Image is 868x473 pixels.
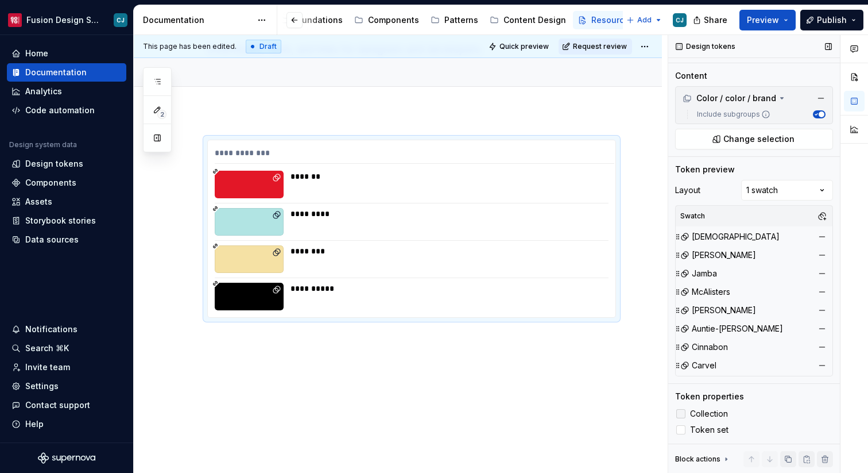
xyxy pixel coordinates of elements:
[188,9,524,32] div: Page tree
[426,11,483,29] a: Patterns
[157,110,166,119] span: 2
[25,196,52,207] div: Assets
[8,13,22,27] img: f4f33d50-0937-4074-a32a-c7cda971eed1.png
[680,231,780,243] div: [DEMOGRAPHIC_DATA]
[7,320,126,339] button: Notifications
[25,105,95,116] div: Code automation
[690,425,728,434] span: Token set
[7,193,126,211] a: Assets
[485,11,571,29] a: Content Design
[499,42,549,51] span: Quick preview
[573,42,627,51] span: Request review
[7,101,126,120] a: Code automation
[680,249,756,261] div: [PERSON_NAME]
[38,452,95,464] svg: Supernova Logo
[559,39,632,55] button: Request review
[680,323,783,334] div: Auntie-[PERSON_NAME]
[25,158,83,170] div: Design tokens
[350,11,424,29] a: Components
[7,155,126,173] a: Design tokens
[680,305,756,316] div: [PERSON_NAME]
[675,391,744,402] div: Token properties
[680,341,728,353] div: Cinnabon
[676,16,684,25] div: CJ
[25,67,87,78] div: Documentation
[800,10,863,30] button: Publish
[747,14,779,26] span: Preview
[7,211,126,230] a: Storybook stories
[503,14,566,26] div: Content Design
[7,358,126,376] a: Invite team
[25,86,62,97] div: Analytics
[143,42,237,51] span: This page has been edited.
[444,14,478,26] div: Patterns
[637,16,652,25] span: Add
[723,133,795,145] span: Change selection
[675,70,707,82] div: Content
[25,362,70,373] div: Invite team
[7,174,126,192] a: Components
[675,129,833,149] button: Change selection
[683,93,776,104] div: Color / color / brand
[680,286,730,298] div: McAlisters
[368,14,419,26] div: Components
[246,40,281,53] div: Draft
[7,339,126,357] button: Search ⌘K
[675,164,735,175] div: Token preview
[739,10,796,30] button: Preview
[678,89,830,107] div: Color / color / brand
[7,377,126,395] a: Settings
[675,455,720,464] div: Block actions
[25,215,96,226] div: Storybook stories
[704,14,727,26] span: Share
[687,10,735,30] button: Share
[623,12,666,28] button: Add
[25,343,69,354] div: Search ⌘K
[692,110,770,119] label: Include subgroups
[7,230,126,249] a: Data sources
[25,234,79,245] div: Data sources
[690,409,728,418] span: Collection
[117,16,125,25] div: CJ
[26,14,100,26] div: Fusion Design System
[675,184,700,196] div: Layout
[25,48,48,59] div: Home
[485,39,554,55] button: Quick preview
[25,380,59,392] div: Settings
[7,396,126,414] button: Contact support
[7,44,126,63] a: Home
[817,14,847,26] span: Publish
[25,399,90,411] div: Contact support
[573,11,638,29] a: Resources
[7,63,126,82] a: Documentation
[7,415,126,433] button: Help
[678,208,707,224] div: Swatch
[2,7,131,32] button: Fusion Design SystemCJ
[680,360,716,371] div: Carvel
[25,177,76,189] div: Components
[675,451,731,467] div: Block actions
[680,268,717,279] div: Jamba
[591,14,634,26] div: Resources
[143,14,251,26] div: Documentation
[9,140,77,149] div: Design system data
[25,418,44,430] div: Help
[25,324,77,335] div: Notifications
[7,82,126,101] a: Analytics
